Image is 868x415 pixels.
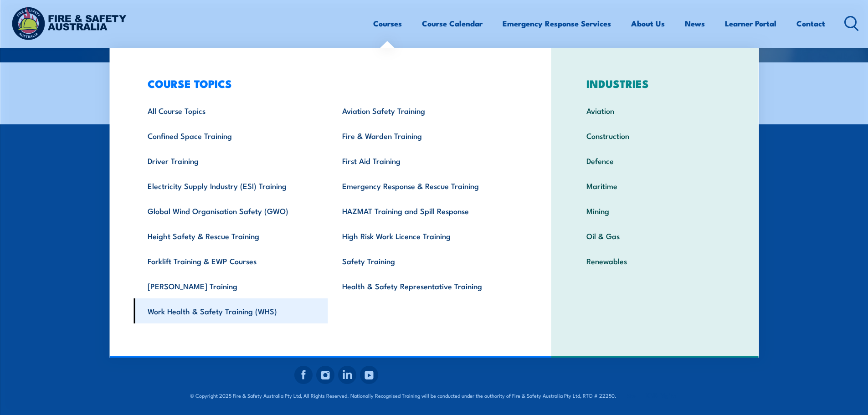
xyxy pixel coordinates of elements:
a: [PERSON_NAME] Training [134,273,328,298]
a: Global Wind Organisation Safety (GWO) [134,198,328,223]
a: KND Digital [646,390,678,400]
h3: COURSE TOPICS [134,77,523,90]
a: Oil & Gas [572,223,738,248]
a: Contact [796,11,825,36]
a: Health & Safety Representative Training [328,273,523,298]
a: Aviation Safety Training [328,98,523,123]
a: High Risk Work Licence Training [328,223,523,248]
span: © Copyright 2025 Fire & Safety Australia Pty Ltd, All Rights Reserved. Nationally Recognised Trai... [190,391,678,400]
a: Course Calendar [422,11,483,36]
a: Fire & Warden Training [328,123,523,148]
a: News [685,11,705,36]
a: Learner Portal [725,11,776,36]
a: Work Health & Safety Training (WHS) [134,298,328,323]
a: Construction [572,123,738,148]
a: Renewables [572,248,738,273]
a: Emergency Response & Rescue Training [328,173,523,198]
a: Defence [572,148,738,173]
a: Safety Training [328,248,523,273]
a: HAZMAT Training and Spill Response [328,198,523,223]
h3: INDUSTRIES [572,77,738,90]
a: Electricity Supply Industry (ESI) Training [134,173,328,198]
a: Forklift Training & EWP Courses [134,248,328,273]
a: Maritime [572,173,738,198]
a: Confined Space Training [134,123,328,148]
a: Height Safety & Rescue Training [134,223,328,248]
a: Mining [572,198,738,223]
a: Aviation [572,98,738,123]
a: First Aid Training [328,148,523,173]
a: Driver Training [134,148,328,173]
a: All Course Topics [134,98,328,123]
a: Emergency Response Services [503,11,611,36]
a: Courses [373,11,402,36]
span: Site: [627,392,678,399]
a: About Us [631,11,665,36]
